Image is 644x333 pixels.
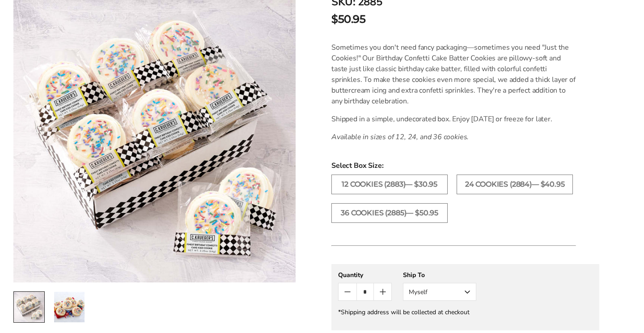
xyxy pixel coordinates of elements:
div: Quantity [338,271,392,279]
span: $50.95 [331,11,365,27]
em: Available in sizes of 12, 24, and 36 cookies. [331,132,469,142]
button: Myself [403,283,476,301]
img: Just the Cookies! Birthday Confetti Cookie Assortment [14,292,44,322]
input: Quantity [356,283,374,300]
button: Count plus [374,283,391,300]
label: 12 COOKIES (2883)— $30.95 [331,175,448,194]
label: 24 COOKIES (2884)— $40.95 [457,175,573,194]
a: 1 / 2 [13,291,45,323]
div: *Shipping address will be collected at checkout [338,308,593,316]
gfm-form: New recipient [331,264,599,330]
img: Just the Cookies! Birthday Confetti Cookie Assortment [54,292,85,322]
p: Shipped in a simple, undecorated box. Enjoy [DATE] or freeze for later. [331,114,576,124]
a: 2 / 2 [54,291,85,323]
p: Sometimes you don't need fancy packaging—sometimes you need "Just the Cookies!" Our Birthday Conf... [331,42,576,107]
button: Count minus [339,283,356,300]
label: 36 COOKIES (2885)— $50.95 [331,203,448,223]
div: Ship To [403,271,476,279]
span: Select Box Size: [331,160,599,171]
